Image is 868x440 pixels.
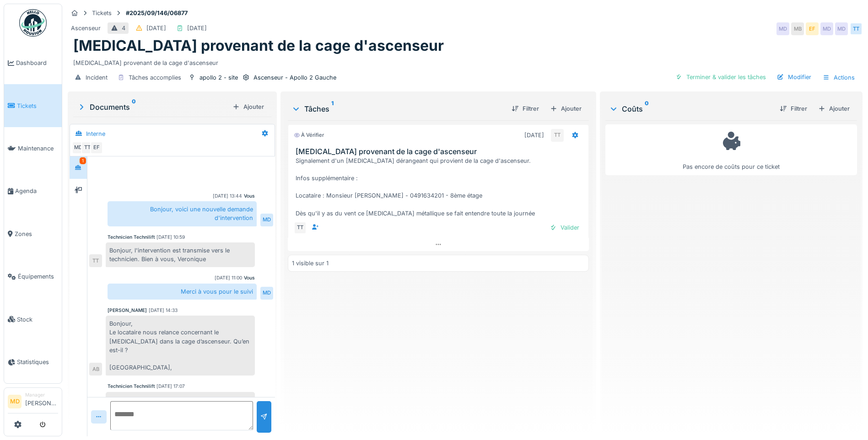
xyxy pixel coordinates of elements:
span: Équipements [18,272,58,281]
div: TT [551,129,564,142]
sup: 1 [331,103,334,114]
div: Ascenseur [71,24,101,32]
div: [DATE] [187,24,207,32]
div: Manager [25,392,58,398]
div: [DATE] [524,131,544,140]
div: MD [72,141,85,154]
div: TT [850,22,863,35]
div: [DATE] [146,24,166,32]
div: [DATE] 14:33 [149,307,178,314]
div: Interne [86,129,105,138]
div: Tâches accomplies [129,73,181,82]
div: Bonjour, le technicien est passe est regle le problem. Une piece c'est detache sur l'operateur. [106,392,255,417]
div: Technicien Technilift [108,383,155,390]
div: EF [806,22,819,35]
div: À vérifier [294,131,324,139]
div: [DATE] 10:59 [156,234,185,241]
div: Ajouter [814,102,853,115]
div: [DATE] 13:44 [213,193,242,199]
div: Modifier [773,71,815,83]
a: Statistiques [4,341,62,383]
div: Valider [546,221,583,234]
li: MD [8,395,22,408]
div: MB [791,22,804,35]
span: Maintenance [18,144,58,153]
div: apollo 2 - site [199,73,238,82]
div: TT [89,254,102,267]
div: Ascenseur - Apollo 2 Gauche [253,73,336,82]
div: [DATE] 11:00 [215,274,242,281]
div: Tâches [291,103,504,114]
div: Ajouter [546,102,585,115]
sup: 0 [132,102,136,113]
a: Équipements [4,255,62,298]
div: Merci à vous pour le suivi [108,284,257,300]
strong: #2025/09/146/06877 [122,9,191,17]
sup: 0 [645,103,649,114]
div: EF [90,141,103,154]
div: Coûts [609,103,772,114]
div: Technicien Technilift [108,234,155,241]
div: Pas encore de coûts pour ce ticket [611,129,851,171]
a: Tickets [4,84,62,127]
div: AB [89,363,102,376]
div: MD [835,22,848,35]
a: Maintenance [4,127,62,170]
div: Terminer & valider les tâches [672,71,770,83]
span: Agenda [15,187,58,195]
div: Tickets [92,9,112,17]
h3: [MEDICAL_DATA] provenant de la cage d'ascenseur [296,147,585,156]
a: Agenda [4,170,62,212]
div: Ajouter [229,101,268,113]
span: Statistiques [17,358,58,366]
div: MD [820,22,833,35]
div: Bonjour, l'intervention est transmise vers le technicien. Bien à vous, Veronique [106,242,255,267]
a: Stock [4,298,62,340]
span: Tickets [17,102,58,110]
div: 1 visible sur 1 [292,259,329,268]
div: 1 [80,157,86,164]
h1: [MEDICAL_DATA] provenant de la cage d'ascenseur [73,37,444,54]
div: [DATE] 17:07 [156,383,185,390]
div: 4 [122,24,125,32]
div: Bonjour, voici une nouvelle demande d'intervention [108,201,257,226]
div: [PERSON_NAME] [108,307,147,314]
div: MD [776,22,789,35]
div: Documents [77,102,229,113]
span: Dashboard [16,59,58,67]
span: Zones [15,230,58,238]
span: Stock [17,315,58,324]
div: MD [260,214,273,226]
div: Vous [244,193,255,199]
div: Signalement d'un [MEDICAL_DATA] dérangeant qui provient de la cage d'ascenseur. Infos supplémenta... [296,156,585,218]
a: MD Manager[PERSON_NAME] [8,392,58,413]
div: TT [81,141,94,154]
div: [MEDICAL_DATA] provenant de la cage d'ascenseur [73,55,857,67]
div: Filtrer [776,102,811,115]
div: Incident [86,73,108,82]
a: Zones [4,213,62,255]
div: Actions [819,71,859,84]
a: Dashboard [4,42,62,84]
div: MD [260,287,273,300]
div: Vous [244,274,255,281]
div: Bonjour, Le locataire nous relance concernant le [MEDICAL_DATA] dans la cage d’ascenseur. Qu’en e... [106,316,255,376]
li: [PERSON_NAME] [25,392,58,411]
div: TT [294,221,307,234]
div: Filtrer [508,102,543,115]
img: Badge_color-CXgf-gQk.svg [19,9,47,37]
